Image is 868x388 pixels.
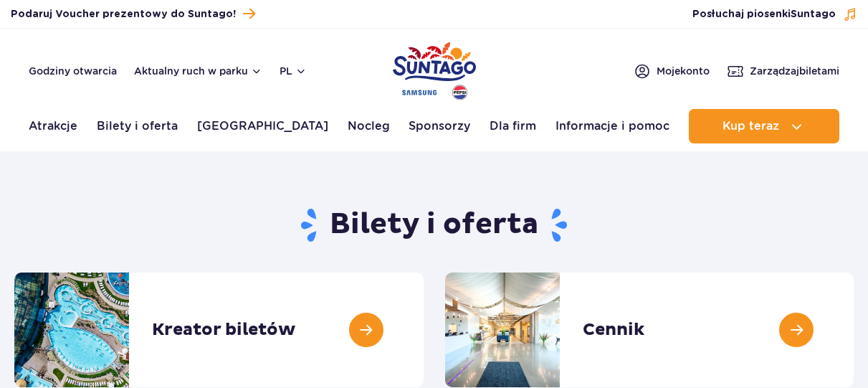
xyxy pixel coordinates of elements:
a: Podaruj Voucher prezentowy do Suntago! [11,4,255,24]
a: Atrakcje [29,109,77,143]
span: Kup teraz [722,120,779,133]
button: Aktualny ruch w parku [134,65,262,77]
span: Suntago [791,9,836,19]
a: Bilety i oferta [97,109,178,143]
button: pl [280,64,307,78]
button: Posłuchaj piosenkiSuntago [692,7,857,22]
span: Moje konto [657,64,710,78]
a: [GEOGRAPHIC_DATA] [197,109,328,143]
span: Podaruj Voucher prezentowy do Suntago! [11,7,236,22]
a: Godziny otwarcia [29,64,117,78]
button: Kup teraz [689,109,839,143]
a: Sponsorzy [409,109,470,143]
span: Zarządzaj biletami [750,64,839,78]
a: Mojekonto [634,62,710,80]
a: Dla firm [490,109,536,143]
a: Informacje i pomoc [555,109,669,143]
a: Park of Poland [393,36,476,102]
h1: Bilety i oferta [14,207,854,244]
a: Nocleg [348,109,390,143]
a: Zarządzajbiletami [727,62,839,80]
span: Posłuchaj piosenki [692,7,836,22]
